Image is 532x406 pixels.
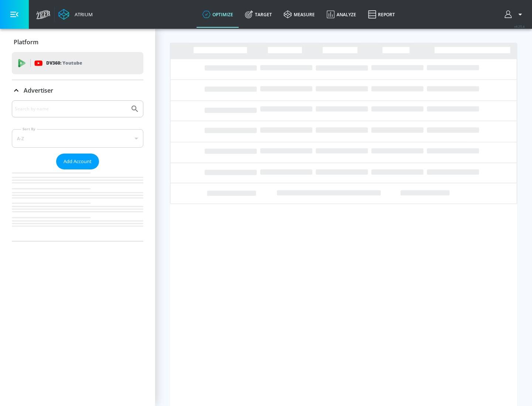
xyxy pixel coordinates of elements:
div: DV360: Youtube [12,52,143,74]
span: Add Account [64,157,92,166]
a: Report [362,1,401,28]
div: Platform [12,32,143,52]
p: Youtube [62,59,82,67]
a: measure [278,1,321,28]
label: Sort By [21,127,37,131]
a: Target [239,1,278,28]
p: Advertiser [24,86,53,94]
p: DV360: [46,59,82,67]
div: Advertiser [12,100,143,241]
div: A-Z [12,129,143,148]
input: Search by name [15,104,127,114]
div: Atrium [72,11,93,18]
div: Advertiser [12,80,143,101]
a: optimize [197,1,239,28]
p: Platform [14,38,38,46]
span: v 4.25.4 [514,24,525,28]
nav: list of Advertiser [12,169,143,241]
a: Atrium [58,9,93,20]
button: Add Account [56,154,99,169]
a: Analyze [321,1,362,28]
